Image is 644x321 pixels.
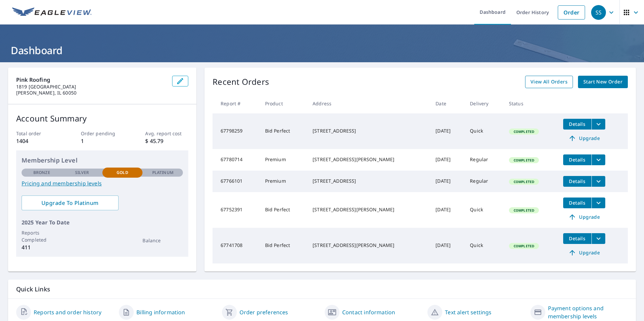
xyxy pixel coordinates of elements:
a: Upgrade [563,247,605,258]
td: Premium [260,171,307,192]
td: 67780714 [213,149,260,171]
p: Platinum [152,170,173,176]
p: Total order [16,130,59,137]
p: 1404 [16,137,59,145]
span: Upgrade [567,213,601,221]
button: filesDropdownBtn-67766101 [591,176,605,187]
td: Bid Perfect [260,113,307,149]
p: Recent Orders [213,76,269,88]
span: Upgrade [567,134,601,142]
td: 67766101 [213,171,260,192]
a: Reports and order history [34,308,101,316]
td: 67798259 [213,113,260,149]
td: Regular [464,171,504,192]
td: Quick [464,192,504,228]
span: Details [567,235,587,242]
p: Account Summary [16,112,188,124]
button: filesDropdownBtn-67780714 [591,154,605,165]
span: Completed [510,129,538,134]
th: Report # [213,94,260,113]
p: Balance [142,237,183,244]
p: 411 [22,243,62,251]
a: Upgrade To Platinum [22,195,119,210]
button: detailsBtn-67752391 [563,198,591,208]
a: Billing information [136,308,185,316]
td: [DATE] [430,113,464,149]
td: 67752391 [213,192,260,228]
div: [STREET_ADDRESS][PERSON_NAME] [313,156,425,163]
div: [STREET_ADDRESS] [313,178,425,184]
span: Completed [510,158,538,163]
td: [DATE] [430,171,464,192]
h1: Dashboard [8,43,636,57]
button: detailsBtn-67766101 [563,176,591,187]
p: 2025 Year To Date [22,218,183,226]
a: Order preferences [239,308,288,316]
a: Upgrade [563,133,605,144]
p: Silver [75,170,89,176]
a: View All Orders [525,76,573,88]
a: Upgrade [563,212,605,222]
span: Upgrade To Platinum [27,199,113,207]
th: Address [307,94,430,113]
td: [DATE] [430,149,464,171]
a: Start New Order [578,76,628,88]
div: [STREET_ADDRESS][PERSON_NAME] [313,242,425,249]
p: [PERSON_NAME], IL 60050 [16,90,167,96]
img: EV Logo [12,7,92,17]
button: filesDropdownBtn-67798259 [591,119,605,130]
p: Avg. report cost [145,130,188,137]
p: 1819 [GEOGRAPHIC_DATA] [16,84,167,90]
div: [STREET_ADDRESS][PERSON_NAME] [313,206,425,213]
div: [STREET_ADDRESS] [313,128,425,134]
td: Quick [464,228,504,263]
span: Completed [510,244,538,248]
th: Status [504,94,558,113]
a: Contact information [342,308,395,316]
span: Details [567,178,587,184]
td: [DATE] [430,192,464,228]
p: Membership Level [22,156,183,165]
button: filesDropdownBtn-67752391 [591,198,605,208]
span: Completed [510,208,538,213]
td: 67741708 [213,228,260,263]
td: Quick [464,113,504,149]
a: Order [558,5,585,20]
td: Bid Perfect [260,228,307,263]
button: filesDropdownBtn-67741708 [591,233,605,244]
p: Gold [117,170,128,176]
p: Reports Completed [22,229,62,243]
span: Completed [510,179,538,184]
th: Delivery [464,94,504,113]
a: Pricing and membership levels [22,179,183,187]
button: detailsBtn-67741708 [563,233,591,244]
span: Details [567,200,587,206]
p: Quick Links [16,285,628,293]
a: Text alert settings [445,308,491,316]
span: Details [567,121,587,127]
span: Details [567,156,587,163]
p: 1 [81,137,124,145]
p: $ 45.79 [145,137,188,145]
p: Pink Roofing [16,76,167,84]
a: Payment options and membership levels [548,304,628,320]
button: detailsBtn-67780714 [563,154,591,165]
td: Regular [464,149,504,171]
button: detailsBtn-67798259 [563,119,591,130]
span: View All Orders [530,78,568,86]
th: Date [430,94,464,113]
th: Product [260,94,307,113]
td: [DATE] [430,228,464,263]
td: Premium [260,149,307,171]
span: Upgrade [567,249,601,257]
span: Start New Order [583,78,622,86]
p: Bronze [33,170,50,176]
div: SS [591,5,606,20]
p: Order pending [81,130,124,137]
td: Bid Perfect [260,192,307,228]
